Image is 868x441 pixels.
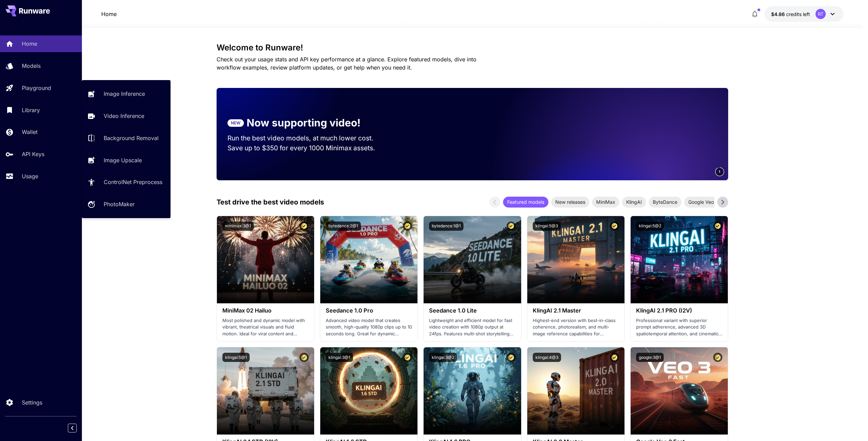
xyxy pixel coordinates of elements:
div: Collapse sidebar [73,422,82,434]
span: $4.86 [771,11,786,17]
button: Certified Model – Vetted for best performance and includes a commercial license. [506,222,516,231]
p: Wallet [22,128,38,136]
h3: MiniMax 02 Hailuo [222,307,309,314]
span: Check out your usage stats and API key performance at a glance. Explore featured models, dive int... [217,56,476,71]
button: minimax:3@1 [222,222,254,231]
span: credits left [786,11,810,17]
button: Certified Model – Vetted for best performance and includes a commercial license. [610,222,619,231]
a: Video Inference [82,108,171,124]
p: Home [101,10,117,18]
p: Models [22,62,41,70]
p: Image Upscale [104,156,142,164]
img: alt [527,216,624,303]
p: Save up to $350 for every 1000 Minimax assets. [227,143,386,153]
button: Collapse sidebar [68,424,77,432]
button: Certified Model – Vetted for best performance and includes a commercial license. [610,353,619,362]
a: ControlNet Preprocess [82,174,171,191]
img: alt [631,216,728,303]
img: alt [217,216,314,303]
span: Google Veo [684,198,718,206]
button: Certified Model – Vetted for best performance and includes a commercial license. [403,353,412,362]
button: bytedance:2@1 [326,222,361,231]
span: New releases [551,198,589,206]
p: Advanced video model that creates smooth, high-quality 1080p clips up to 10 seconds long. Great f... [326,317,412,337]
h3: Seedance 1.0 Lite [429,307,515,314]
p: API Keys [22,150,44,158]
div: $4.8576 [771,11,810,18]
p: Video Inference [104,112,144,120]
h3: Welcome to Runware! [217,43,728,52]
p: Lightweight and efficient model for fast video creation with 1080p output at 24fps. Features mult... [429,317,515,337]
p: Highest-end version with best-in-class coherence, photorealism, and multi-image reference capabil... [533,317,619,337]
p: Image Inference [104,90,145,98]
a: Image Upscale [82,152,171,168]
h3: KlingAI 2.1 Master [533,307,619,314]
div: RT [815,9,826,19]
button: klingai:3@2 [429,353,457,362]
button: Certified Model – Vetted for best performance and includes a commercial license. [403,222,412,231]
span: 1 [719,169,721,174]
button: klingai:5@3 [533,222,561,231]
h3: KlingAI 2.1 PRO (I2V) [636,307,722,314]
a: PhotoMaker [82,196,171,213]
button: Certified Model – Vetted for best performance and includes a commercial license. [299,222,309,231]
p: Test drive the best video models [217,197,324,207]
p: Now supporting video! [247,115,361,131]
button: klingai:5@1 [222,353,250,362]
p: Most polished and dynamic model with vibrant, theatrical visuals and fluid motion. Ideal for vira... [222,317,309,337]
img: alt [320,347,417,435]
p: Library [22,106,40,114]
button: Certified Model – Vetted for best performance and includes a commercial license. [299,353,309,362]
p: Playground [22,84,51,92]
p: Home [22,40,37,48]
p: PhotoMaker [104,200,135,208]
button: Certified Model – Vetted for best performance and includes a commercial license. [713,222,722,231]
img: alt [217,347,314,435]
p: Usage [22,172,38,180]
span: KlingAI [622,198,646,206]
img: alt [424,347,521,435]
span: MiniMax [592,198,619,206]
p: Settings [22,398,42,407]
p: Run the best video models, at much lower cost. [227,133,386,143]
button: Certified Model – Vetted for best performance and includes a commercial license. [713,353,722,362]
h3: Seedance 1.0 Pro [326,307,412,314]
img: alt [527,347,624,435]
button: klingai:4@3 [533,353,561,362]
p: Background Removal [104,134,159,142]
p: Professional variant with superior prompt adherence, advanced 3D spatiotemporal attention, and ci... [636,317,722,337]
button: bytedance:1@1 [429,222,464,231]
img: alt [320,216,417,303]
button: klingai:5@2 [636,222,664,231]
button: klingai:3@1 [326,353,353,362]
button: Certified Model – Vetted for best performance and includes a commercial license. [506,353,516,362]
p: ControlNet Preprocess [104,178,162,186]
a: Background Removal [82,130,171,147]
nav: breadcrumb [101,10,117,18]
span: Featured models [503,198,548,206]
p: NEW [231,120,240,126]
a: Image Inference [82,86,171,102]
button: google:3@1 [636,353,664,362]
img: alt [424,216,521,303]
button: $4.8576 [764,6,843,22]
span: ByteDance [649,198,681,206]
img: alt [631,347,728,435]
